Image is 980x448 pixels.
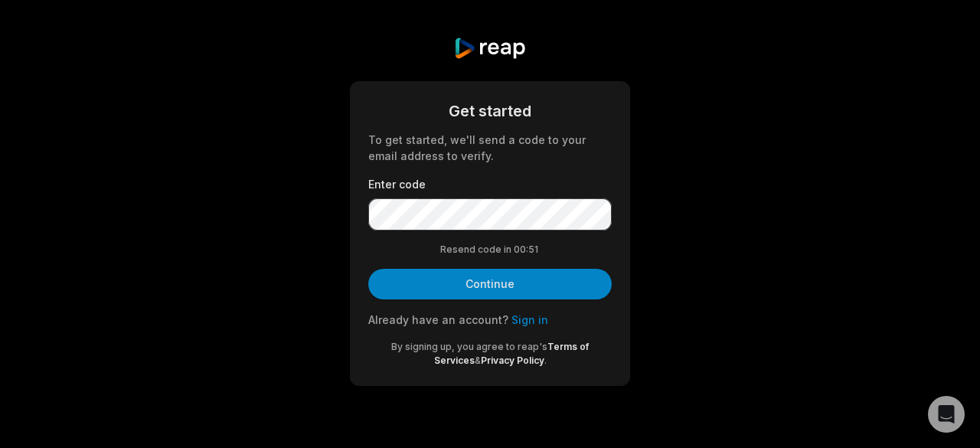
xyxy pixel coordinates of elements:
span: & [475,355,481,366]
span: 51 [528,243,541,257]
label: Enter code [368,176,612,192]
span: Already have an account? [368,313,508,326]
div: To get started, we'll send a code to your email address to verify. [368,132,612,164]
div: Get started [368,100,612,123]
a: Terms of Services [434,341,590,366]
div: Resend code in 00: [368,243,612,257]
a: Privacy Policy [481,355,544,366]
span: By signing up, you agree to reap's [391,341,547,352]
span: . [544,355,547,366]
img: reap [453,37,526,60]
div: Open Intercom Messenger [928,396,965,433]
button: Continue [368,269,612,299]
a: Sign in [511,313,548,326]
